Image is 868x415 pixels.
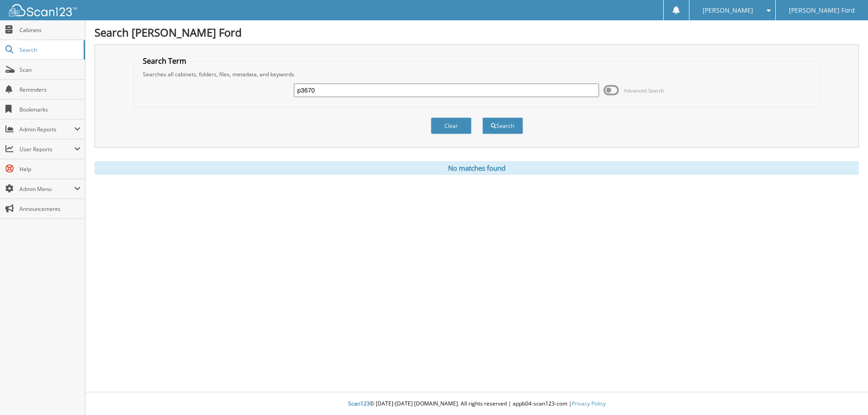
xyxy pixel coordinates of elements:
[19,205,80,213] span: Announcements
[19,106,80,113] span: Bookmarks
[9,4,77,16] img: scan123-logo-white.svg
[431,117,472,134] button: Clear
[789,8,855,13] span: [PERSON_NAME] Ford
[19,26,80,34] span: Cabinets
[138,56,191,66] legend: Search Term
[138,70,816,78] div: Searches all cabinets, folders, files, metadata, and keywords
[19,126,74,133] span: Admin Reports
[94,25,859,40] h1: Search [PERSON_NAME] Ford
[572,400,606,407] a: Privacy Policy
[85,393,868,415] div: © [DATE]-[DATE] [DOMAIN_NAME]. All rights reserved | appb04-scan123-com |
[19,185,74,193] span: Admin Menu
[624,87,664,94] span: Advanced Search
[703,8,753,13] span: [PERSON_NAME]
[19,66,80,74] span: Scan
[19,46,79,54] span: Search
[482,117,523,134] button: Search
[19,86,80,93] span: Reminders
[348,400,370,407] span: Scan123
[19,165,80,173] span: Help
[19,145,74,153] span: User Reports
[94,161,859,175] div: No matches found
